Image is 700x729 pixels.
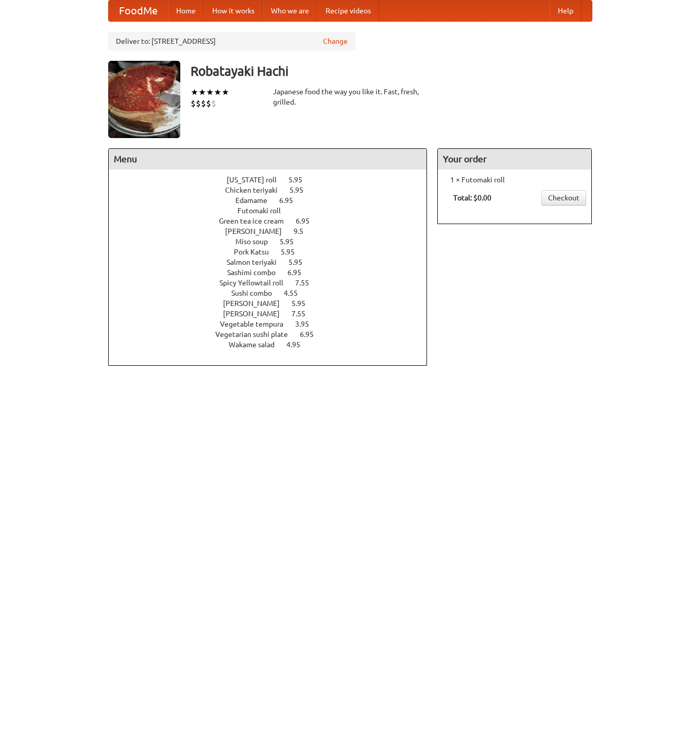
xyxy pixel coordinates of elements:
[223,310,325,318] a: [PERSON_NAME] 7.55
[191,87,198,98] li: ★
[288,258,313,266] span: 5.95
[235,238,278,246] span: Miso soup
[225,186,288,194] span: Chicken teriyaki
[219,279,294,287] span: Spicy Yellowtail roll
[219,217,329,225] a: Green tea ice cream 6.95
[191,98,196,109] li: $
[235,196,312,205] a: Edamame 6.95
[237,207,310,215] a: Futomaki roll
[550,1,582,21] a: Help
[223,310,290,318] span: [PERSON_NAME]
[227,268,320,277] a: Sashimi combo 6.95
[284,289,308,297] span: 4.55
[289,186,314,194] span: 5.95
[541,190,586,206] a: Checkout
[273,87,428,107] div: Japanese food the way you like it. Fast, fresh, grilled.
[108,61,180,138] img: angular.jpg
[292,310,316,318] span: 7.55
[225,186,322,194] a: Chicken teriyaki 5.95
[280,238,304,246] span: 5.95
[223,299,290,308] span: [PERSON_NAME]
[317,1,379,21] a: Recipe videos
[288,176,313,184] span: 5.95
[294,227,314,235] span: 9.5
[286,341,311,349] span: 4.95
[227,268,286,277] span: Sashimi combo
[196,98,201,109] li: $
[229,341,319,349] a: Wakame salad 4.95
[108,32,355,50] div: Deliver to: [STREET_ADDRESS]
[168,1,204,21] a: Home
[109,1,168,21] a: FoodMe
[296,217,320,225] span: 6.95
[323,36,348,46] a: Change
[234,248,279,256] span: Pork Katsu
[109,149,427,169] h4: Menu
[295,320,319,328] span: 3.95
[201,98,206,109] li: $
[229,341,285,349] span: Wakame salad
[211,98,216,109] li: $
[220,320,294,328] span: Vegetable tempura
[234,248,314,256] a: Pork Katsu 5.95
[215,330,333,338] a: Vegetarian sushi plate 6.95
[206,87,214,98] li: ★
[223,299,325,308] a: [PERSON_NAME] 5.95
[453,194,491,202] b: Total: $0.00
[221,87,229,98] li: ★
[237,207,291,215] span: Futomaki roll
[225,227,292,235] span: [PERSON_NAME]
[235,196,278,205] span: Edamame
[191,61,592,81] h3: Robatayaki Hachi
[227,258,321,266] a: Salmon teriyaki 5.95
[438,149,591,169] h4: Your order
[292,299,316,308] span: 5.95
[231,289,317,297] a: Sushi combo 4.55
[219,217,294,225] span: Green tea ice cream
[219,279,328,287] a: Spicy Yellowtail roll 7.55
[227,176,321,184] a: [US_STATE] roll 5.95
[220,320,328,328] a: Vegetable tempura 3.95
[300,330,324,338] span: 6.95
[443,175,586,185] li: 1 × Futomaki roll
[287,268,312,277] span: 6.95
[227,176,287,184] span: [US_STATE] roll
[281,248,305,256] span: 5.95
[215,330,298,338] span: Vegetarian sushi plate
[214,87,221,98] li: ★
[204,1,263,21] a: How it works
[225,227,322,235] a: [PERSON_NAME] 9.5
[231,289,282,297] span: Sushi combo
[235,238,313,246] a: Miso soup 5.95
[279,196,303,205] span: 6.95
[227,258,287,266] span: Salmon teriyaki
[198,87,206,98] li: ★
[206,98,211,109] li: $
[263,1,317,21] a: Who we are
[295,279,319,287] span: 7.55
